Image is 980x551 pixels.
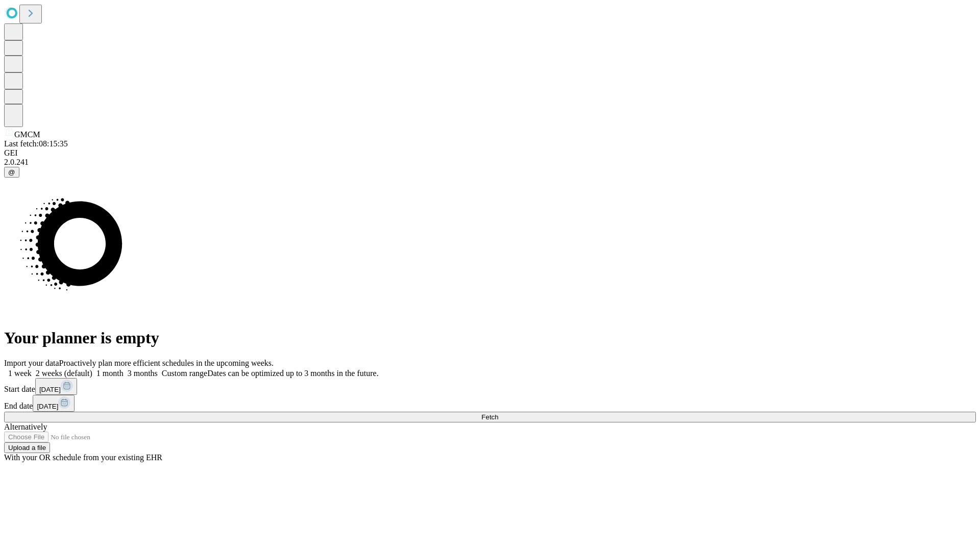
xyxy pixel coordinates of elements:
[8,168,15,176] span: @
[4,412,976,422] button: Fetch
[39,386,61,393] span: [DATE]
[4,158,976,167] div: 2.0.241
[37,403,58,410] span: [DATE]
[4,139,68,148] span: Last fetch: 08:15:35
[4,148,976,158] div: GEI
[33,395,75,412] button: [DATE]
[4,422,47,431] span: Alternatively
[162,369,207,378] span: Custom range
[59,359,274,367] span: Proactively plan more efficient schedules in the upcoming weeks.
[4,395,976,412] div: End date
[14,130,40,139] span: GMCM
[128,369,158,378] span: 3 months
[4,453,162,462] span: With your OR schedule from your existing EHR
[4,442,50,453] button: Upload a file
[35,378,77,395] button: [DATE]
[207,369,378,378] span: Dates can be optimized up to 3 months in the future.
[4,329,976,347] h1: Your planner is empty
[8,369,32,378] span: 1 week
[36,369,92,378] span: 2 weeks (default)
[4,359,59,367] span: Import your data
[96,369,124,378] span: 1 month
[4,167,19,178] button: @
[481,413,498,421] span: Fetch
[4,378,976,395] div: Start date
